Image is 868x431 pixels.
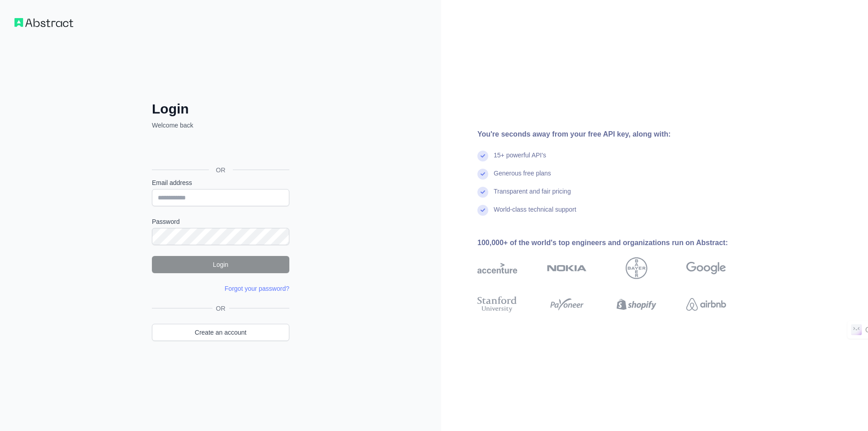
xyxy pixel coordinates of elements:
[686,257,726,279] img: google
[477,151,488,161] img: check mark
[477,257,517,279] img: accenture
[477,237,755,248] div: 100,000+ of the world's top engineers and organizations run on Abstract:
[617,294,656,314] img: shopify
[152,101,289,117] h2: Login
[14,18,73,27] img: Workflow
[147,140,292,160] iframe: Sign in with Google Button
[547,257,587,279] img: nokia
[477,205,488,216] img: check mark
[477,187,488,198] img: check mark
[209,166,233,175] span: OR
[626,257,647,279] img: bayer
[494,151,546,169] div: 15+ powerful API's
[152,121,289,130] p: Welcome back
[547,294,587,314] img: payoneer
[152,178,289,187] label: Email address
[494,187,571,205] div: Transparent and fair pricing
[152,324,289,341] a: Create an account
[477,294,517,314] img: stanford university
[152,256,289,273] button: Login
[212,304,229,313] span: OR
[477,169,488,180] img: check mark
[494,205,576,223] div: World-class technical support
[686,294,726,314] img: airbnb
[494,169,551,187] div: Generous free plans
[152,217,289,226] label: Password
[477,129,755,140] div: You're seconds away from your free API key, along with:
[225,285,289,292] a: Forgot your password?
